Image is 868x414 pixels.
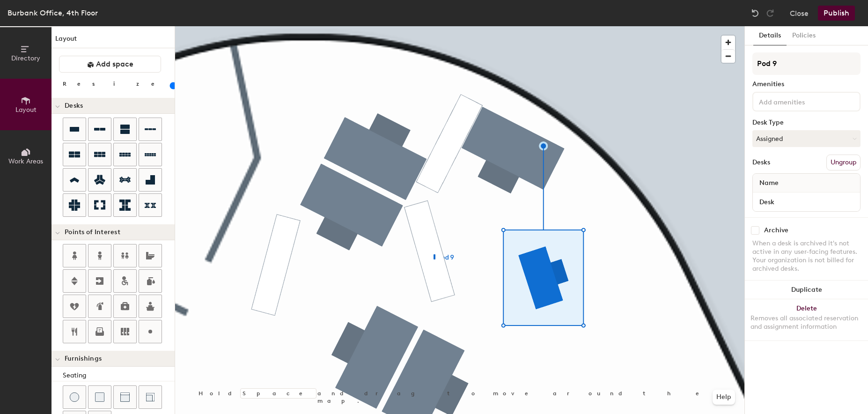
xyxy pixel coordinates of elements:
button: Duplicate [745,281,868,299]
div: Amenities [752,81,861,88]
div: Desk Type [752,119,861,126]
img: Redo [765,8,775,18]
button: Help [713,390,735,405]
div: When a desk is archived it's not active in any user-facing features. Your organization is not bil... [752,239,861,273]
img: Cushion [95,392,104,402]
span: Directory [11,54,40,62]
img: Undo [750,8,760,18]
div: Archive [764,227,788,234]
button: Couch (middle) [113,385,137,409]
span: Layout [15,106,37,114]
button: DeleteRemoves all associated reservation and assignment information [745,299,868,340]
button: Couch (corner) [139,385,162,409]
button: Stool [63,385,86,409]
span: Add space [96,59,133,69]
button: Add space [59,56,161,73]
div: Resize [63,80,166,88]
span: Points of Interest [65,229,120,236]
img: Couch (middle) [120,392,130,402]
button: Details [753,26,787,45]
button: Publish [818,6,855,21]
button: Ungroup [826,155,861,170]
span: Name [755,175,783,192]
input: Unnamed desk [755,195,858,208]
input: Add amenities [757,96,841,107]
div: Removes all associated reservation and assignment information [750,314,862,331]
img: Stool [70,392,79,402]
div: Burbank Office, 4th Floor [7,7,98,19]
span: Furnishings [65,355,102,362]
span: Desks [65,102,83,110]
div: Seating [63,370,175,381]
button: Close [790,6,809,21]
div: Desks [752,159,770,166]
span: Work Areas [8,157,43,165]
button: Cushion [88,385,111,409]
img: Couch (corner) [146,392,155,402]
button: Policies [787,26,821,45]
h1: Layout [51,34,175,48]
button: Assigned [752,130,861,147]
